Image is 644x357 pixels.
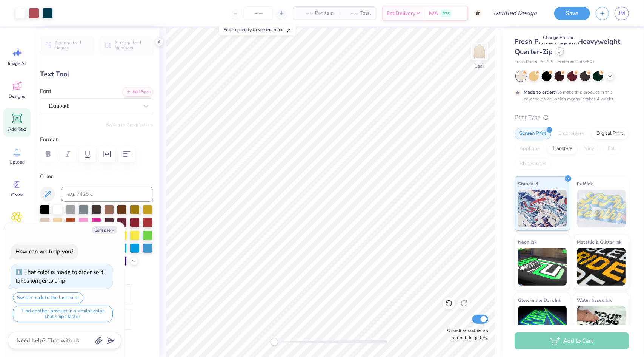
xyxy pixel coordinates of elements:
div: That color is made to order so it takes longer to ship. [15,268,103,284]
span: Total [360,9,371,17]
div: Rhinestones [515,158,551,170]
div: Embroidery [553,128,589,139]
input: e.g. 7428 c [61,187,153,202]
div: We make this product in this color to order, which means it takes 4 weeks. [524,89,616,102]
span: Fresh Prints Aspen Heavyweight Quarter-Zip [515,37,620,56]
div: Enter quantity to see the price. [219,25,296,35]
span: Add Text [8,126,26,132]
div: Text Tool [40,69,153,79]
img: Glow in the Dark Ink [518,306,567,344]
div: Applique [515,143,545,155]
div: Vinyl [579,143,601,155]
span: – – [343,9,358,17]
div: How can we help you? [15,248,74,255]
span: Metallic & Glitter Ink [577,238,622,246]
span: Upload [9,159,25,165]
span: Free [443,11,450,16]
label: Format [40,135,153,144]
span: Designs [9,93,25,99]
span: Minimum Order: 50 + [557,59,595,65]
button: Personalized Names [40,37,93,54]
a: JM [615,7,629,20]
span: – – [298,9,313,17]
span: Glow in the Dark Ink [518,296,561,304]
img: Standard [518,190,567,227]
button: Switch to Greek Letters [106,122,153,128]
input: – – [244,6,273,20]
div: Screen Print [515,128,551,139]
span: Puff Ink [577,180,593,188]
img: Back [472,44,487,59]
span: Image AI [8,60,26,66]
div: Foil [603,143,621,155]
span: N/A [429,9,438,17]
label: Font [40,87,51,96]
button: Save [554,7,590,20]
span: Water based Ink [577,296,612,304]
div: Print Type [515,113,629,122]
img: Neon Ink [518,248,567,286]
span: Greek [11,192,23,198]
span: Standard [518,180,538,188]
div: Back [475,63,484,70]
label: Submit to feature on our public gallery. [443,328,488,341]
img: Puff Ink [577,190,626,227]
button: Personalized Numbers [100,37,153,54]
div: Accessibility label [271,338,278,346]
button: Switch back to the last color [13,292,83,303]
img: Metallic & Glitter Ink [577,248,626,286]
button: Find another product in a similar color that ships faster [13,306,113,322]
span: Est. Delivery [387,9,415,17]
span: Per Item [315,9,334,17]
span: Personalized Numbers [115,40,149,51]
span: Personalized Names [55,40,89,51]
span: JM [618,9,625,18]
div: Transfers [547,143,577,155]
button: Collapse [92,226,117,234]
img: Water based Ink [577,306,626,344]
span: # FP95 [541,59,553,65]
div: Digital Print [592,128,628,139]
strong: Made to order: [524,89,555,95]
div: Change Product [539,32,580,43]
span: Neon Ink [518,238,536,246]
label: Color [40,172,153,181]
span: Fresh Prints [515,59,537,65]
button: Add Font [122,87,153,97]
input: Untitled Design [487,6,543,21]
